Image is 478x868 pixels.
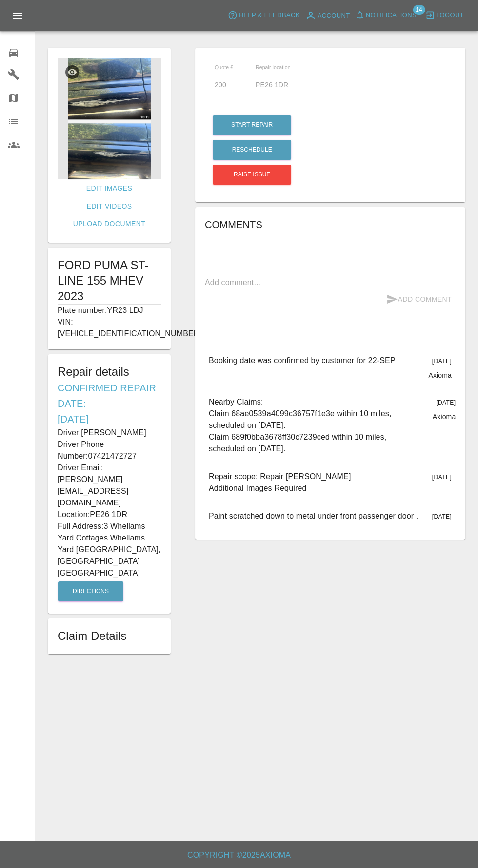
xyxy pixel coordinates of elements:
span: [DATE] [432,513,452,520]
span: Account [318,10,350,21]
h5: Repair details [58,364,161,380]
p: Repair scope: Repair [PERSON_NAME] Additional Images Required [209,471,351,494]
p: Nearby Claims: Claim 68ae0539a4099c36757f1e3e within 10 miles, scheduled on [DATE]. Claim 689f0bb... [209,396,425,455]
button: Directions [58,581,123,601]
p: Location: PE26 1DR [58,509,161,521]
span: [DATE] [432,474,452,481]
h6: Confirmed Repair Date: [DATE] [58,380,161,427]
p: VIN: [VEHICLE_IDENTIFICATION_NUMBER] [58,316,161,340]
span: 14 [413,5,425,15]
p: Axioma [428,370,452,380]
a: Upload Document [69,215,149,233]
p: Driver Email: [PERSON_NAME][EMAIL_ADDRESS][DOMAIN_NAME] [58,462,161,509]
span: [DATE] [432,358,452,365]
img: 01d79aae-bccd-4177-9ed4-e3921150986a [58,58,161,179]
span: Logout [436,10,464,21]
h6: Comments [205,217,456,232]
h1: Claim Details [58,628,161,644]
span: Repair location [256,64,291,70]
p: Paint scratched down to metal under front passenger door . [209,510,418,522]
p: Booking date was confirmed by customer for 22-SEP [209,355,396,366]
span: Notifications [366,10,417,21]
button: Open drawer [6,4,29,27]
p: Plate number: YR23 LDJ [58,305,161,316]
p: Driver Phone Number: 07421472727 [58,439,161,462]
span: Help & Feedback [239,10,299,21]
a: Edit Images [82,179,136,197]
p: Full Address: 3 Whellams Yard Cottages Whellams Yard [GEOGRAPHIC_DATA], [GEOGRAPHIC_DATA] [GEOGRA... [58,521,161,579]
a: Account [302,8,353,23]
button: Help & Feedback [225,8,302,23]
button: Reschedule [213,140,291,160]
button: Raise issue [213,165,291,185]
h1: FORD PUMA ST-LINE 155 MHEV 2023 [58,257,161,304]
button: Start Repair [213,115,291,135]
span: Quote £ [215,64,233,70]
h6: Copyright © 2025 Axioma [8,849,470,862]
p: Driver: [PERSON_NAME] [58,427,161,439]
button: Notifications [353,8,419,23]
p: Axioma [433,412,456,422]
button: Logout [423,8,466,23]
a: Edit Videos [83,197,136,215]
span: [DATE] [436,399,456,406]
